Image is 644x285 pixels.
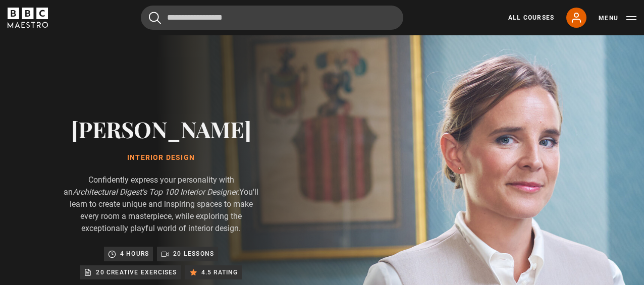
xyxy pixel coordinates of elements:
button: Toggle navigation [599,13,636,23]
a: All Courses [508,13,554,22]
svg: BBC Maestro [8,8,48,28]
p: Confidently express your personality with an You'll learn to create unique and inspiring spaces t... [61,174,261,235]
h2: [PERSON_NAME] [61,116,261,142]
input: Search [141,6,403,30]
i: Architectural Digest's Top 100 Interior Designer. [73,187,239,197]
p: 4 hours [120,249,149,259]
p: 20 creative exercises [96,267,177,277]
p: 4.5 rating [201,267,238,277]
button: Submit the search query [149,12,161,24]
p: 20 lessons [173,249,214,259]
h1: Interior Design [61,154,261,162]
